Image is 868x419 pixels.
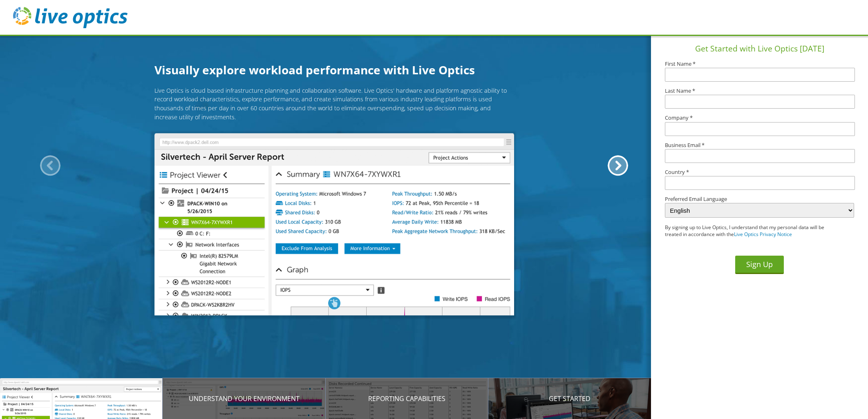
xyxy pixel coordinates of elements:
[734,231,792,238] a: Live Optics Privacy Notice
[163,394,325,403] p: Understand your environment
[665,169,855,175] label: Country *
[665,61,855,67] label: First Name *
[488,394,651,403] p: Get Started
[654,43,865,55] h1: Get Started with Live Optics [DATE]
[326,394,488,403] p: Reporting Capabilities
[665,143,855,148] label: Business Email *
[665,115,855,120] label: Company *
[13,7,128,28] img: live_optics_svg.svg
[154,133,514,315] img: Introducing Live Optics
[735,256,784,274] button: Sign Up
[154,86,514,121] p: Live Optics is cloud based infrastructure planning and collaboration software. Live Optics' hardw...
[665,88,855,94] label: Last Name *
[154,61,514,78] h1: Visually explore workload performance with Live Optics
[665,224,835,238] p: By signing up to Live Optics, I understand that my personal data will be treated in accordance wi...
[665,196,855,202] label: Preferred Email Language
